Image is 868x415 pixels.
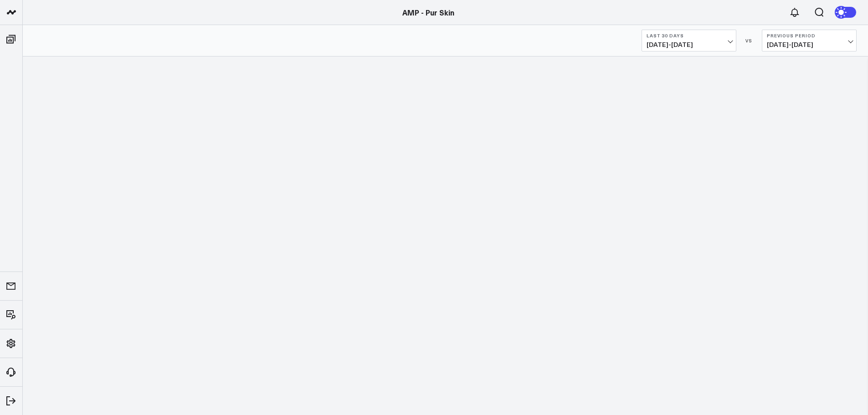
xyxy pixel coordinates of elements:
[647,41,731,48] span: [DATE] - [DATE]
[741,38,757,43] div: VS
[767,33,852,38] b: Previous Period
[647,33,731,38] b: Last 30 Days
[762,30,857,51] button: Previous Period[DATE]-[DATE]
[642,30,736,51] button: Last 30 Days[DATE]-[DATE]
[767,41,852,48] span: [DATE] - [DATE]
[402,7,454,17] a: AMP - Pur Skin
